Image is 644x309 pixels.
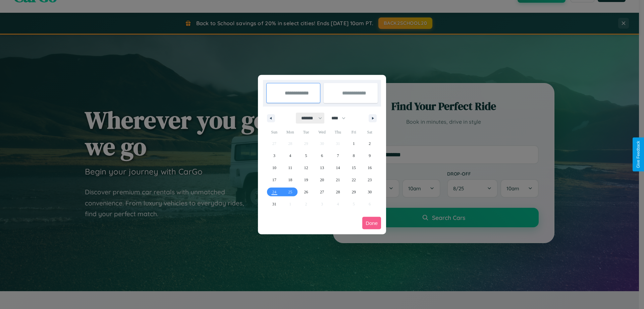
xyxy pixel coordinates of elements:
span: 21 [336,174,340,186]
span: 25 [288,186,292,198]
button: 27 [314,186,330,198]
span: 5 [305,150,307,162]
button: 6 [314,150,330,162]
button: 4 [282,150,298,162]
span: 28 [336,186,340,198]
button: 9 [362,150,378,162]
span: 2 [369,138,371,150]
button: 31 [266,198,282,210]
span: 16 [368,162,372,174]
button: 15 [346,162,362,174]
span: 6 [321,150,323,162]
span: 10 [272,162,276,174]
span: 14 [336,162,340,174]
span: 24 [272,186,276,198]
span: 29 [352,186,356,198]
button: Done [362,217,381,229]
span: Mon [282,127,298,138]
button: 2 [362,138,378,150]
button: 1 [346,138,362,150]
span: 23 [368,174,372,186]
span: 8 [353,150,355,162]
button: 23 [362,174,378,186]
button: 14 [330,162,346,174]
button: 18 [282,174,298,186]
button: 28 [330,186,346,198]
button: 20 [314,174,330,186]
span: 19 [304,174,308,186]
span: 1 [353,138,355,150]
button: 10 [266,162,282,174]
span: 3 [273,150,275,162]
button: 17 [266,174,282,186]
button: 25 [282,186,298,198]
button: 26 [298,186,314,198]
button: 22 [346,174,362,186]
span: Fri [346,127,362,138]
span: Wed [314,127,330,138]
button: 30 [362,186,378,198]
span: 11 [288,162,292,174]
button: 11 [282,162,298,174]
div: Give Feedback [636,141,641,168]
span: Sun [266,127,282,138]
span: 31 [272,198,276,210]
span: Thu [330,127,346,138]
span: 27 [320,186,324,198]
span: Sat [362,127,378,138]
button: 8 [346,150,362,162]
button: 21 [330,174,346,186]
span: 13 [320,162,324,174]
span: 20 [320,174,324,186]
button: 29 [346,186,362,198]
span: 18 [288,174,292,186]
button: 12 [298,162,314,174]
button: 3 [266,150,282,162]
span: 15 [352,162,356,174]
button: 7 [330,150,346,162]
span: 22 [352,174,356,186]
span: 7 [337,150,339,162]
button: 5 [298,150,314,162]
button: 13 [314,162,330,174]
button: 24 [266,186,282,198]
span: 30 [368,186,372,198]
span: Tue [298,127,314,138]
button: 19 [298,174,314,186]
span: 12 [304,162,308,174]
span: 9 [369,150,371,162]
span: 4 [289,150,291,162]
span: 17 [272,174,276,186]
button: 16 [362,162,378,174]
span: 26 [304,186,308,198]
